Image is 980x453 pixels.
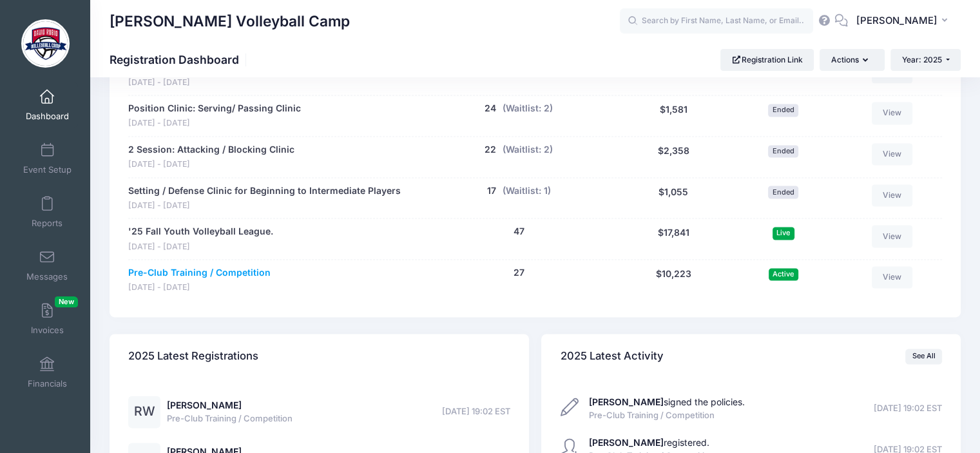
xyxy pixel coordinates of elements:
span: [DATE] - [DATE] [128,77,349,89]
h1: Registration Dashboard [110,53,250,66]
a: View [872,184,913,206]
strong: [PERSON_NAME] [589,396,664,407]
button: (Waitlist: 2) [503,143,553,157]
a: [PERSON_NAME]registered. [589,437,709,448]
span: [DATE] - [DATE] [128,282,271,294]
a: 2 Session: Attacking / Blocking Clinic [128,143,294,157]
span: Invoices [31,325,64,336]
button: Actions [820,49,884,71]
input: Search by First Name, Last Name, or Email... [620,8,813,34]
h4: 2025 Latest Registrations [128,338,258,374]
a: [PERSON_NAME]signed the policies. [589,396,745,407]
div: $1,055 [617,184,731,212]
div: $17,841 [617,225,731,253]
button: 27 [514,266,524,280]
span: Pre-Club Training / Competition [167,412,293,425]
a: Messages [17,243,78,288]
a: InvoicesNew [17,296,78,342]
a: View [872,102,913,124]
button: [PERSON_NAME] [848,6,961,36]
button: 47 [514,225,524,238]
span: [DATE] - [DATE] [128,241,273,253]
button: 17 [487,184,496,198]
span: [DATE] 19:02 EST [442,405,510,418]
button: (Waitlist: 1) [503,184,551,198]
div: $10,223 [617,266,731,294]
span: Year: 2025 [902,55,942,64]
span: [DATE] - [DATE] [128,159,294,171]
span: Active [769,268,798,280]
span: [PERSON_NAME] [856,14,937,28]
a: '25 Fall Youth Volleyball League. [128,225,273,238]
span: Reports [32,218,62,229]
a: See All [905,349,942,364]
a: Financials [17,350,78,395]
strong: [PERSON_NAME] [589,437,664,448]
span: Messages [26,271,68,282]
button: 22 [485,143,496,157]
a: View [872,266,913,288]
span: Ended [768,145,798,157]
span: [DATE] - [DATE] [128,200,401,212]
span: Ended [768,104,798,116]
span: Dashboard [26,111,69,122]
a: Setting / Defense Clinic for Beginning to Intermediate Players [128,184,401,198]
img: David Rubio Volleyball Camp [21,19,70,68]
a: Dashboard [17,82,78,128]
a: View [872,143,913,165]
button: 24 [485,102,496,115]
div: $1,581 [617,102,731,130]
h4: 2025 Latest Activity [561,338,664,374]
button: Year: 2025 [890,49,961,71]
div: $2,358 [617,143,731,171]
div: RW [128,396,160,428]
span: [DATE] - [DATE] [128,117,301,130]
a: Pre-Club Training / Competition [128,266,271,280]
a: Position Clinic: Serving/ Passing Clinic [128,102,301,115]
a: Registration Link [720,49,814,71]
span: Pre-Club Training / Competition [589,409,745,422]
a: Event Setup [17,136,78,181]
button: (Waitlist: 2) [503,102,553,115]
a: [PERSON_NAME] [167,400,242,410]
span: Live [773,227,794,239]
span: Ended [768,186,798,198]
a: View [872,225,913,247]
a: Reports [17,189,78,235]
a: RW [128,407,160,418]
span: Event Setup [23,164,72,175]
h1: [PERSON_NAME] Volleyball Camp [110,6,350,36]
span: Financials [28,378,67,389]
span: [DATE] 19:02 EST [874,402,942,415]
span: New [55,296,78,307]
